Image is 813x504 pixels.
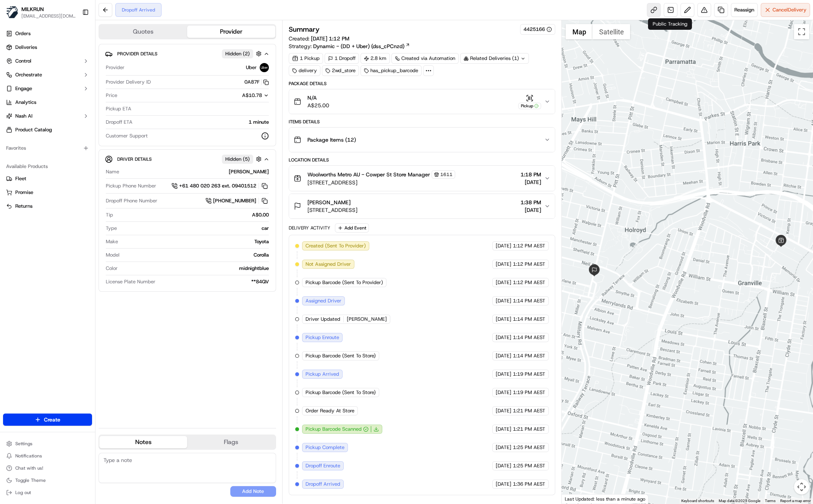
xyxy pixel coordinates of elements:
span: Model [106,252,120,258]
button: Package Items (12) [289,128,555,152]
button: Orchestrate [3,69,92,81]
button: Driver DetailsHidden (5) [105,153,270,165]
span: Make [106,238,118,245]
span: Name [106,168,119,175]
span: Dropoff ETA [106,119,133,126]
span: [DATE] [496,407,511,414]
a: [PHONE_NUMBER] [205,197,269,205]
div: Start new chat [26,73,125,81]
span: [DATE] [520,206,541,214]
button: Create [3,414,92,426]
button: Woolworths Metro AU - Cowper St Store Manager1611[STREET_ADDRESS]1:18 PM[DATE] [289,166,555,191]
button: Start new chat [130,75,139,84]
span: 1:25 PM AEST [513,462,545,469]
span: 1:19 PM AEST [513,389,545,396]
a: Deliveries [3,41,92,53]
div: Related Deliveries (1) [460,53,529,64]
div: [PERSON_NAME] [122,168,269,175]
span: 1:21 PM AEST [513,426,545,433]
span: +61 480 020 263 ext. 09401512 [179,183,256,189]
span: Map data ©2025 Google [719,499,760,503]
span: Tip [106,212,113,218]
span: Hidden ( 5 ) [225,156,250,163]
span: [DATE] [520,178,541,186]
span: Driver Updated [305,316,340,323]
div: car [120,225,269,232]
span: Pickup Arrived [305,371,339,378]
a: Dynamic - (DD + Uber) (dss_cPCnzd) [313,42,410,50]
button: Map camera controls [794,479,809,494]
span: Not Assigned Driver [305,261,351,268]
span: [DATE] [496,316,511,323]
button: Quotes [99,26,187,38]
span: 1:12 PM AEST [513,261,545,268]
span: 1611 [440,171,453,178]
button: Flags [187,436,275,448]
a: +61 480 020 263 ext. 09401512 [171,182,269,190]
span: Uber [246,64,257,71]
a: Powered byPylon [54,129,92,135]
span: Knowledge Base [15,111,58,118]
span: Settings [15,441,32,447]
span: Pickup Barcode (Sent To Provider) [305,279,383,286]
button: Notifications [3,451,92,461]
span: Pickup Barcode Scanned [305,426,362,433]
span: 1:36 PM AEST [513,481,545,488]
div: 2.8 km [360,53,390,64]
span: Provider Delivery ID [106,79,151,86]
span: Nash AI [15,113,32,120]
div: 💻 [65,111,71,118]
span: API Documentation [72,111,123,118]
span: Assigned Driver [305,297,341,304]
div: has_pickup_barcode [360,65,422,76]
img: uber-new-logo.jpeg [260,63,269,72]
button: Hidden (2) [222,49,263,58]
button: Pickup [518,94,541,109]
button: CancelDelivery [761,3,810,17]
span: [DATE] [496,352,511,359]
span: [DATE] [496,444,511,451]
span: [DATE] [496,334,511,341]
span: Pickup ETA [106,105,131,112]
img: 1736555255976-a54dd68f-1ca7-489b-9aae-adbdc363a1c4 [8,73,21,87]
a: 💻API Documentation [61,108,126,121]
span: Pickup Phone Number [106,183,156,189]
span: N/A [307,94,329,102]
span: [STREET_ADDRESS] [307,179,455,186]
div: 2wd_store [322,65,359,76]
span: Dropoff Phone Number [106,197,157,204]
span: [DATE] [496,371,511,378]
span: 1:14 PM AEST [513,334,545,341]
button: MILKRUN [21,5,44,13]
span: Woolworths Metro AU - Cowper St Store Manager [307,171,430,178]
div: Package Details [289,81,556,87]
button: Hidden (5) [222,154,263,164]
span: [PERSON_NAME] [347,316,387,323]
a: Promise [6,189,89,196]
span: 1:38 PM [520,199,541,206]
div: Toyota [121,238,269,245]
span: Deliveries [15,44,37,51]
span: Color [106,265,118,272]
div: 1 Pickup [289,53,323,64]
span: Notifications [15,453,42,459]
span: 1:21 PM AEST [513,407,545,414]
span: Promise [15,189,33,196]
span: [DATE] [496,279,511,286]
div: We're available if you need us! [26,81,97,87]
span: [DATE] [496,462,511,469]
a: Orders [3,27,92,40]
h3: Summary [289,26,320,33]
span: Pickup Barcode (Sent To Store) [305,389,376,396]
span: Control [15,58,31,65]
span: [PERSON_NAME] [307,199,351,206]
button: [EMAIL_ADDRESS][DOMAIN_NAME] [21,13,76,19]
span: Driver Details [117,156,152,162]
span: Dropoff Arrived [305,481,340,488]
span: [DATE] [496,481,511,488]
div: Corolla [123,252,269,258]
span: 1:14 PM AEST [513,297,545,304]
button: Chat with us! [3,463,92,473]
